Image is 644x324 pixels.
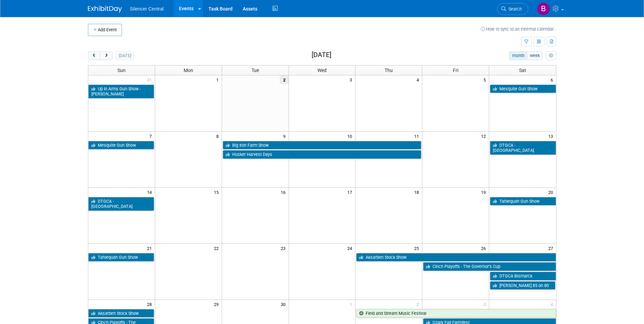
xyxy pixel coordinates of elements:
a: Mesquite Gun Show [490,85,556,93]
button: myCustomButton [546,51,556,60]
span: 6 [550,75,556,84]
span: 2 [280,75,289,84]
span: 27 [548,244,556,252]
button: next [100,51,113,60]
span: 17 [347,188,355,196]
span: 21 [146,244,155,252]
span: 22 [213,244,222,252]
a: Aksarben Stock Show [356,253,556,262]
span: 9 [282,132,289,140]
i: Personalize Calendar [549,54,553,58]
a: Cinch Playoffs - The Governor’s Cup [423,262,556,271]
span: 28 [146,300,155,308]
span: 10 [347,132,355,140]
button: month [509,51,527,60]
span: Thu [385,68,393,73]
button: Add Event [88,24,122,36]
span: 16 [280,188,289,196]
span: 2 [416,300,422,308]
span: Tue [252,68,259,73]
span: 19 [480,188,489,196]
span: 7 [149,132,155,140]
span: Mon [184,68,193,73]
span: 25 [413,244,422,252]
span: 23 [280,244,289,252]
span: 20 [548,188,556,196]
h2: [DATE] [312,51,331,59]
span: 13 [548,132,556,140]
span: 14 [146,188,155,196]
img: Billee Page [537,2,550,15]
a: Tahlequah Gun Show [88,253,154,262]
span: 5 [483,75,489,84]
span: 12 [480,132,489,140]
span: 8 [216,132,222,140]
span: Sun [117,68,126,73]
a: Field and Stream Music Festival [356,309,556,318]
span: Search [506,6,522,12]
span: 31 [146,75,155,84]
a: Tahlequah Gun Show [490,197,556,206]
a: Mesquite Gun Show [88,141,154,150]
span: 29 [213,300,222,308]
button: [DATE] [116,51,134,60]
span: 11 [413,132,422,140]
a: DTGCA - [GEOGRAPHIC_DATA] [490,141,556,155]
span: Sat [519,68,526,73]
a: Big Iron Farm Show [223,141,422,150]
a: DTGCA - [GEOGRAPHIC_DATA] [88,197,154,211]
a: Search [497,3,528,15]
a: Aksarben Stock Show [88,309,154,318]
span: Silencer Central [130,6,164,12]
a: How to sync to an external calendar... [481,26,556,32]
a: DTGCA Bismarck [490,272,556,281]
span: 3 [483,300,489,308]
span: 18 [413,188,422,196]
a: [PERSON_NAME] 85 on 80 [490,281,555,290]
button: week [527,51,542,60]
img: ExhibitDay [88,6,122,13]
span: 3 [349,75,355,84]
a: Up In Arms Gun Show - [PERSON_NAME] [88,85,154,98]
span: 4 [550,300,556,308]
button: prev [88,51,100,60]
span: 1 [216,75,222,84]
span: Wed [317,68,327,73]
span: Fri [453,68,458,73]
span: 1 [349,300,355,308]
span: 15 [213,188,222,196]
span: 26 [480,244,489,252]
span: 24 [347,244,355,252]
a: Husker Harvest Days [223,150,422,159]
span: 30 [280,300,289,308]
span: 4 [416,75,422,84]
